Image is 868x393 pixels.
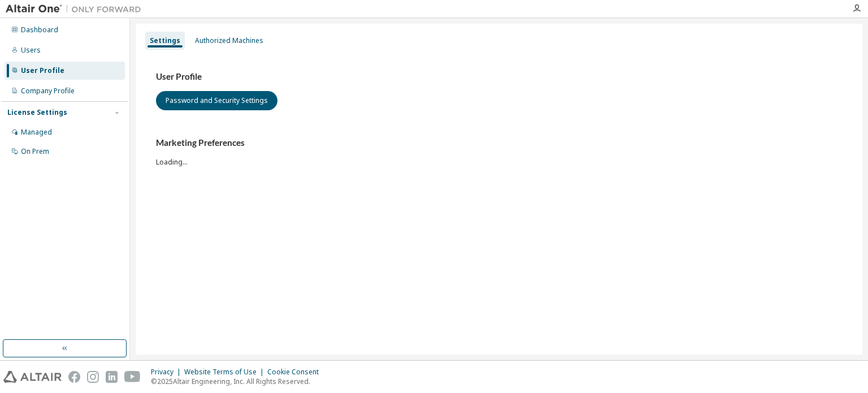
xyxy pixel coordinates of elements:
[21,147,49,156] div: On Prem
[21,66,64,75] div: User Profile
[267,368,325,377] div: Cookie Consent
[151,377,325,386] p: © 2025 Altair Engineering, Inc. All Rights Reserved.
[21,87,75,96] div: Company Profile
[156,91,277,110] button: Password and Security Settings
[156,71,842,83] h3: User Profile
[21,25,58,34] div: Dashboard
[7,108,67,117] div: License Settings
[151,368,184,377] div: Privacy
[106,371,118,383] img: linkedin.svg
[195,36,263,45] div: Authorized Machines
[68,371,80,383] img: facebook.svg
[87,371,99,383] img: instagram.svg
[150,36,180,45] div: Settings
[184,368,267,377] div: Website Terms of Use
[3,371,62,383] img: altair_logo.svg
[6,3,147,15] img: Altair One
[124,371,141,383] img: youtube.svg
[156,137,842,149] h3: Marketing Preferences
[21,128,52,137] div: Managed
[156,137,842,166] div: Loading...
[21,46,41,55] div: Users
